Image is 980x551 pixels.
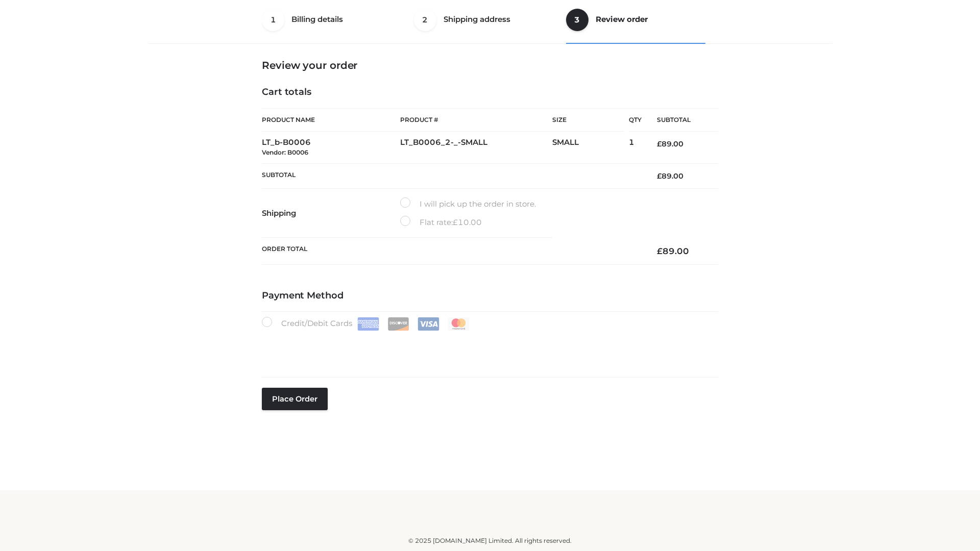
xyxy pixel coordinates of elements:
bdi: 89.00 [657,139,683,148]
bdi: 89.00 [657,246,689,256]
span: £ [657,171,661,181]
h4: Cart totals [262,87,718,98]
span: £ [657,246,663,256]
bdi: 10.00 [453,217,482,227]
td: SMALL [552,132,629,164]
h3: Review your order [262,59,718,71]
td: LT_B0006_2-_-SMALL [400,132,552,164]
th: Shipping [262,189,400,238]
th: Order Total [262,238,642,265]
span: £ [657,139,661,148]
th: Subtotal [262,163,642,188]
th: Product # [400,108,552,132]
th: Qty [629,108,642,132]
button: Place order [262,388,328,410]
td: 1 [629,132,642,164]
img: Mastercard [448,317,470,331]
th: Size [552,109,624,132]
h4: Payment Method [262,290,718,302]
label: Flat rate: [400,216,482,229]
div: © 2025 [DOMAIN_NAME] Limited. All rights reserved. [152,536,828,546]
img: Discover [387,317,409,331]
img: Amex [357,317,379,331]
label: Credit/Debit Cards [262,317,471,331]
td: LT_b-B0006 [262,132,400,164]
th: Subtotal [642,109,718,132]
label: I will pick up the order in store. [400,197,536,211]
span: £ [453,217,458,227]
bdi: 89.00 [657,171,683,181]
img: Visa [418,317,439,331]
iframe: Secure payment input frame [260,329,716,366]
th: Product Name [262,108,400,132]
small: Vendor: B0006 [262,148,308,156]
